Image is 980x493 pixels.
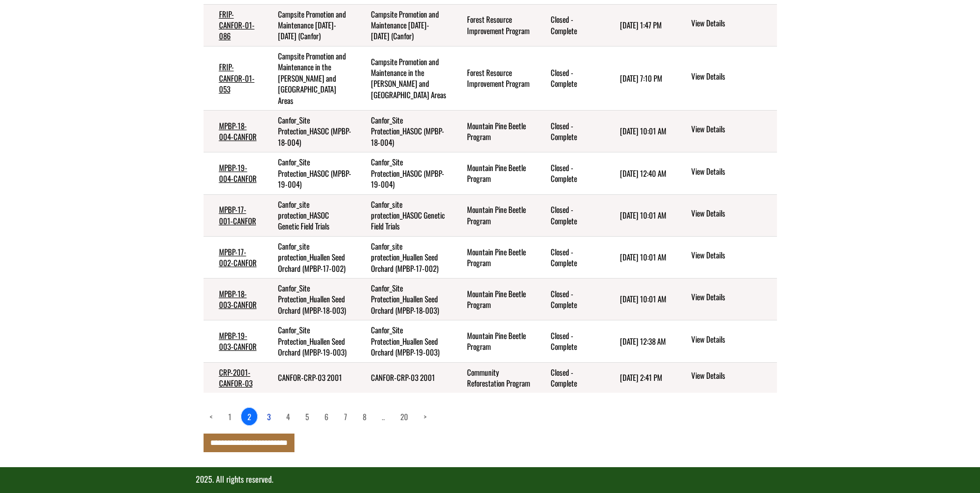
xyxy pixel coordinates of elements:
[691,250,772,262] a: View details
[674,46,776,110] td: action menu
[535,279,604,320] td: Closed - Complete
[452,46,536,110] td: Forest Resource Improvement Program
[204,46,263,110] td: FRIP-CANFOR-01-053
[318,408,335,425] a: page 6
[204,236,263,278] td: MPBP-17-002-CANFOR
[674,152,776,194] td: action menu
[604,46,674,110] td: 3/3/2025 7:10 PM
[620,251,666,263] time: [DATE] 10:01 AM
[355,111,451,152] td: Canfor_Site Protection_HASOC (MPBP-18-004)
[355,279,451,320] td: Canfor_Site Protection_Huallen Seed Orchard (MPBP-18-003)
[262,111,355,152] td: Canfor_Site Protection_HASOC (MPBP-18-004)
[219,288,257,310] a: MPBP-18-003-CANFOR
[262,46,355,110] td: Campsite Promotion and Maintenance in the Hines Ck and Grande Prairie Areas
[604,4,674,46] td: 2/6/2024 1:47 PM
[620,19,662,30] time: [DATE] 1:47 PM
[674,362,776,393] td: action menu
[355,320,451,362] td: Canfor_Site Protection_Huallen Seed Orchard (MPBP-19-003)
[355,236,451,278] td: Canfor_site protection_Huallen Seed Orchard (MPBP-17-002)
[452,236,536,278] td: Mountain Pine Beetle Program
[262,194,355,236] td: Canfor_site protection_HASOC Genetic Field Trials
[620,335,666,347] time: [DATE] 12:38 AM
[535,236,604,278] td: Closed - Complete
[604,236,674,278] td: 8/10/2023 10:01 AM
[241,407,258,426] a: 2
[219,330,257,352] a: MPBP-19-003-CANFOR
[262,236,355,278] td: Canfor_site protection_Huallen Seed Orchard (MPBP-17-002)
[196,473,785,485] p: 2025
[691,208,772,220] a: View details
[674,236,776,278] td: action menu
[674,4,776,46] td: action menu
[452,152,536,194] td: Mountain Pine Beetle Program
[204,4,263,46] td: FRIP-CANFOR-01-086
[674,320,776,362] td: action menu
[204,111,263,152] td: MPBP-18-004-CANFOR
[355,152,451,194] td: Canfor_Site Protection_HASOC (MPBP-19-004)
[204,194,263,236] td: MPBP-17-001-CANFOR
[355,194,451,236] td: Canfor_site protection_HASOC Genetic Field Trials
[262,152,355,194] td: Canfor_Site Protection_HASOC (MPBP-19-004)
[535,46,604,110] td: Closed - Complete
[620,125,666,136] time: [DATE] 10:01 AM
[691,334,772,346] a: View details
[604,362,674,393] td: 9/15/2023 2:41 PM
[355,46,451,110] td: Campsite Promotion and Maintenance in the Hines Ck and Grande Prairie Areas
[219,120,257,142] a: MPBP-18-004-CANFOR
[535,111,604,152] td: Closed - Complete
[262,279,355,320] td: Canfor_Site Protection_Huallen Seed Orchard (MPBP-18-003)
[355,362,451,393] td: CANFOR-CRP-03 2001
[355,4,451,46] td: Campsite Promotion and Maintenance 2012-2016 (Canfor)
[356,408,372,425] a: page 8
[338,408,353,425] a: page 7
[620,209,666,221] time: [DATE] 10:01 AM
[212,473,273,485] span: . All rights reserved.
[452,320,536,362] td: Mountain Pine Beetle Program
[376,408,391,425] a: Load more pages
[262,320,355,362] td: Canfor_Site Protection_Huallen Seed Orchard (MPBP-19-003)
[604,320,674,362] td: 4/12/2024 12:38 AM
[261,408,277,425] a: page 3
[691,71,772,83] a: View details
[691,291,772,304] a: View details
[452,111,536,152] td: Mountain Pine Beetle Program
[620,372,662,383] time: [DATE] 2:41 PM
[691,166,772,178] a: View details
[674,111,776,152] td: action menu
[204,362,263,393] td: CRP-2001-CANFOR-03
[604,152,674,194] td: 4/12/2024 12:40 AM
[535,320,604,362] td: Closed - Complete
[620,293,666,304] time: [DATE] 10:01 AM
[452,279,536,320] td: Mountain Pine Beetle Program
[452,194,536,236] td: Mountain Pine Beetle Program
[219,366,253,389] a: CRP-2001-CANFOR-03
[204,320,263,362] td: MPBP-19-003-CANFOR
[219,246,257,268] a: MPBP-17-002-CANFOR
[262,362,355,393] td: CANFOR-CRP-03 2001
[691,18,772,30] a: View details
[280,408,296,425] a: page 4
[452,4,536,46] td: Forest Resource Improvement Program
[535,362,604,393] td: Closed - Complete
[535,4,604,46] td: Closed - Complete
[204,279,263,320] td: MPBP-18-003-CANFOR
[620,72,662,84] time: [DATE] 7:10 PM
[691,124,772,136] a: View details
[394,408,414,425] a: page 20
[604,194,674,236] td: 8/10/2023 10:01 AM
[674,279,776,320] td: action menu
[452,362,536,393] td: Community Reforestation Program
[219,61,255,95] a: FRIP-CANFOR-01-053
[691,370,772,382] a: View details
[604,111,674,152] td: 8/10/2023 10:01 AM
[535,152,604,194] td: Closed - Complete
[620,167,666,179] time: [DATE] 12:40 AM
[674,194,776,236] td: action menu
[219,162,257,184] a: MPBP-19-004-CANFOR
[219,8,255,42] a: FRIP-CANFOR-01-086
[222,408,238,425] a: page 1
[204,152,263,194] td: MPBP-19-004-CANFOR
[262,4,355,46] td: Campsite Promotion and Maintenance 2012-2016 (Canfor)
[417,408,433,425] a: Next page
[299,408,315,425] a: page 5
